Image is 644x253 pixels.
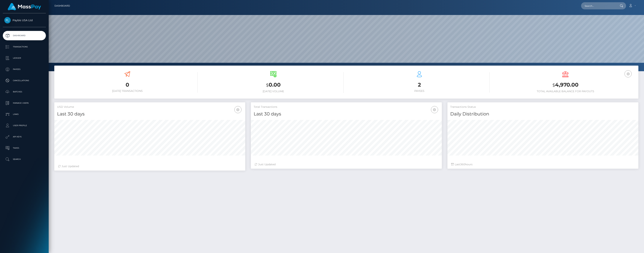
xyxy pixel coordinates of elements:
p: API Keys [4,134,44,140]
input: Search... [581,2,616,9]
p: Manage Users [4,100,44,106]
h6: [DATE] Transactions [57,89,198,93]
h3: 4,970.00 [495,81,636,89]
h5: USD Volume [57,105,242,109]
h5: Transactions Status [450,105,636,109]
a: Dashboard [3,31,46,40]
a: Ledger [3,53,46,63]
a: Manage Users [3,98,46,108]
a: Links [3,110,46,119]
p: Batches [4,89,44,95]
p: Cancellations [4,78,44,83]
h4: Last 30 days [254,111,439,117]
a: Search [3,155,46,164]
a: Batches [3,87,46,97]
h5: Total Transactions [254,105,439,109]
div: Last hours [451,162,635,166]
p: Ledger [4,55,44,61]
small: $ [552,82,555,88]
p: User Profile [4,123,44,128]
h3: 0 [57,81,198,88]
h6: Payees [349,89,490,93]
p: Dashboard [4,33,44,38]
div: Just Updated [58,164,241,168]
img: MassPay Logo [8,3,41,10]
h3: 2 [349,81,490,88]
a: Payees [3,65,46,74]
a: User Profile [3,121,46,130]
a: API Keys [3,132,46,141]
h6: Total Available Balance for Payouts [495,90,636,93]
p: Search [4,156,44,162]
p: Links [4,112,44,117]
a: Transactions [3,42,46,52]
h4: Daily Distribution [450,111,636,117]
h6: [DATE] Volume [203,90,344,93]
h3: 0.00 [203,81,344,89]
h4: Last 30 days [57,111,242,117]
p: Transactions [4,44,44,50]
div: Just Updated [255,162,438,166]
span: Paybis USA Ltd [3,19,46,22]
p: Taxes [4,145,44,151]
a: Dashboard [54,2,70,10]
a: Cancellations [3,76,46,85]
p: Payees [4,67,44,72]
span: 360 [460,163,465,166]
a: Taxes [3,143,46,153]
small: $ [266,82,269,88]
img: Paybis USA Ltd [4,17,11,23]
